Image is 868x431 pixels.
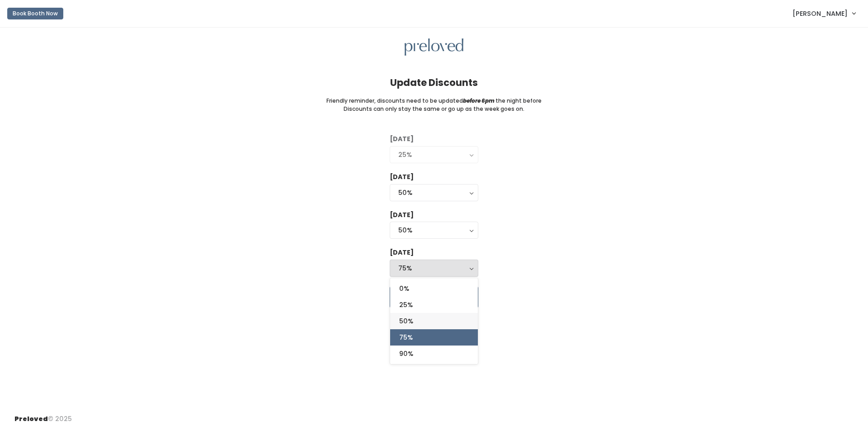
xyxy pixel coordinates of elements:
span: 25% [399,300,413,310]
span: 75% [399,332,413,342]
span: [PERSON_NAME] [793,9,848,19]
label: [DATE] [390,134,414,144]
span: 0% [399,284,409,294]
span: 50% [399,316,413,326]
a: Book Booth Now [7,4,63,24]
small: Friendly reminder, discounts need to be updated the night before [326,97,542,105]
h4: Update Discounts [390,77,478,88]
button: 50% [390,184,478,201]
div: 50% [398,225,470,235]
button: Book Booth Now [7,8,63,19]
label: [DATE] [390,210,414,220]
button: 25% [390,146,478,163]
label: [DATE] [390,248,414,257]
span: 90% [399,349,413,359]
div: 50% [398,188,470,198]
small: Discounts can only stay the same or go up as the week goes on. [344,105,524,113]
div: 75% [398,263,470,273]
i: before 6pm [463,97,495,104]
span: Preloved [14,414,48,423]
div: 25% [398,150,470,160]
button: 75% [390,260,478,277]
img: preloved logo [405,38,463,56]
button: 50% [390,222,478,239]
a: [PERSON_NAME] [783,4,864,23]
div: © 2025 [14,407,72,424]
label: [DATE] [390,172,414,182]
